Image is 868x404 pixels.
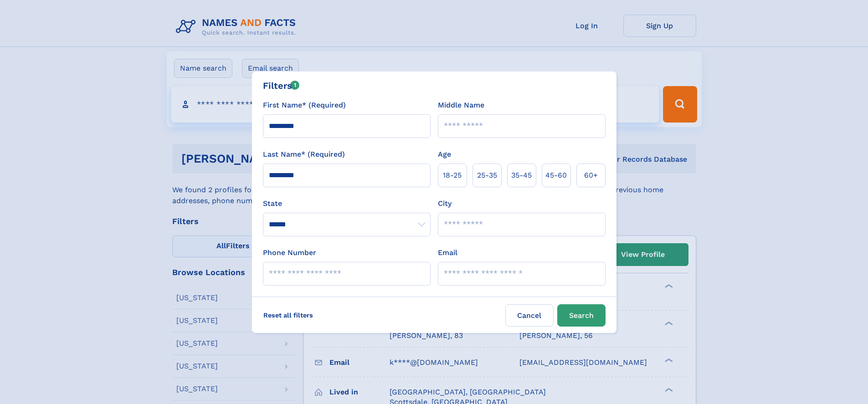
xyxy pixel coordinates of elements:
span: 60+ [584,170,598,181]
label: Middle Name [438,100,484,111]
label: Phone Number [263,247,316,258]
label: Age [438,149,451,160]
span: 25‑35 [477,170,497,181]
span: 45‑60 [545,170,567,181]
button: Search [557,304,606,327]
label: City [438,198,452,209]
div: Filters [263,79,300,92]
label: Cancel [505,304,554,327]
span: 35‑45 [511,170,532,181]
label: Reset all filters [257,304,319,326]
label: Last Name* (Required) [263,149,345,160]
span: 18‑25 [443,170,462,181]
label: State [263,198,431,209]
label: Email [438,247,457,258]
label: First Name* (Required) [263,100,346,111]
